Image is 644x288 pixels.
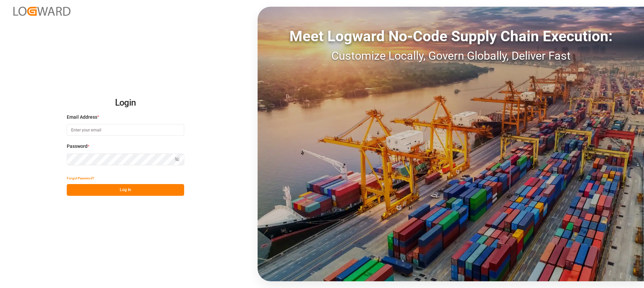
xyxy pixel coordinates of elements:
img: Logward_new_orange.png [13,7,70,16]
button: Forgot Password? [67,172,94,184]
span: Password [67,143,88,150]
button: Log In [67,184,184,196]
input: Enter your email [67,124,184,136]
div: Meet Logward No-Code Supply Chain Execution: [258,25,644,47]
div: Customize Locally, Govern Globally, Deliver Fast [258,47,644,64]
span: Email Address [67,114,97,121]
h2: Login [67,92,184,114]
